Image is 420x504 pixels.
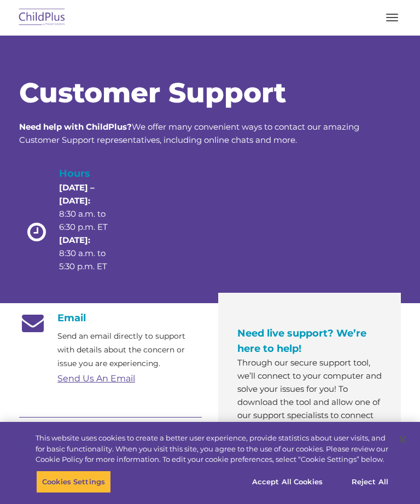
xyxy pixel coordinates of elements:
[246,470,329,493] button: Accept All Cookies
[19,121,359,145] span: We offer many convenient ways to contact our amazing Customer Support representatives, including ...
[16,5,68,31] img: ChildPlus by Procare Solutions
[59,166,119,181] h4: Hours
[237,356,382,474] p: Through our secure support tool, we’ll connect to your computer and solve your issues for you! To...
[59,181,119,273] p: 8:30 a.m. to 6:30 p.m. ET 8:30 a.m. to 5:30 p.m. ET
[57,329,202,370] p: Send an email directly to support with details about the concern or issue you are experiencing.
[57,373,135,384] a: Send Us An Email
[19,121,132,132] strong: Need help with ChildPlus?
[36,470,111,493] button: Cookies Settings
[59,235,90,245] strong: [DATE]:
[19,312,202,324] h4: Email
[59,182,95,206] strong: [DATE] – [DATE]:
[336,470,404,493] button: Reject All
[19,76,286,109] span: Customer Support
[390,427,415,451] button: Close
[36,433,390,465] div: This website uses cookies to create a better user experience, provide statistics about user visit...
[237,327,366,355] span: Need live support? We’re here to help!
